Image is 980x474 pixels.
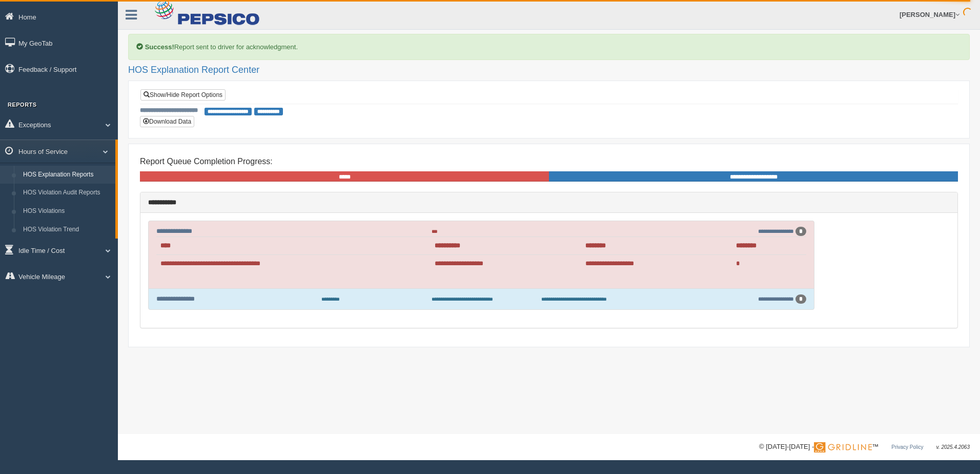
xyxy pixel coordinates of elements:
[814,442,872,452] img: Gridline
[140,116,194,127] button: Download Data
[128,34,970,60] div: Report sent to driver for acknowledgment.
[145,43,174,51] b: Success!
[759,442,970,452] div: © [DATE]-[DATE] - ™
[18,166,115,184] a: HOS Explanation Reports
[18,184,115,202] a: HOS Violation Audit Reports
[18,221,115,239] a: HOS Violation Trend
[140,89,226,101] a: Show/Hide Report Options
[18,202,115,221] a: HOS Violations
[936,444,970,450] span: v. 2025.4.2063
[891,444,923,450] a: Privacy Policy
[140,157,958,166] h4: Report Queue Completion Progress:
[128,65,970,75] h2: HOS Explanation Report Center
